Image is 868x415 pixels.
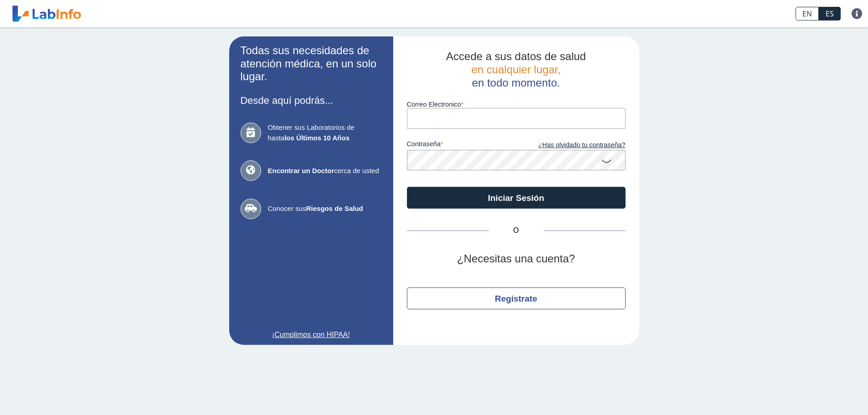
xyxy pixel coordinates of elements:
a: ES [819,7,841,20]
span: Conocer sus [268,204,382,214]
b: los Últimos 10 Años [284,134,349,142]
h3: Desde aquí podrás... [241,95,382,106]
span: cerca de usted [268,166,382,176]
span: Accede a sus datos de salud [446,50,586,62]
label: Correo Electronico [407,101,626,108]
button: Regístrate [407,287,626,309]
span: O [489,225,544,236]
span: Obtener sus Laboratorios de hasta [268,123,382,143]
label: contraseña [407,140,516,150]
h2: Todas sus necesidades de atención médica, en un solo lugar. [241,44,382,83]
span: en cualquier lugar, [471,63,560,76]
b: Encontrar un Doctor [268,167,334,174]
a: ¡Cumplimos con HIPAA! [241,329,382,340]
button: Iniciar Sesión [407,187,626,209]
iframe: Help widget launcher [787,379,858,405]
a: EN [796,7,819,20]
span: en todo momento. [472,77,560,89]
h2: ¿Necesitas una cuenta? [407,252,626,266]
a: ¿Has olvidado tu contraseña? [516,140,626,150]
b: Riesgos de Salud [306,205,363,212]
